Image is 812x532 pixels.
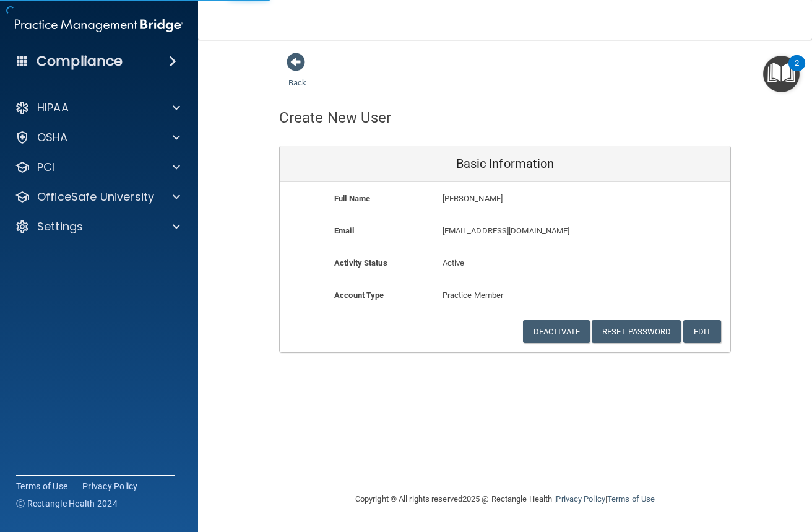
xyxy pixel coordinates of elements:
b: Account Type [334,290,384,300]
a: OSHA [15,130,180,145]
p: Practice Member [443,288,568,303]
p: PCI [37,160,54,175]
p: Active [443,256,568,271]
img: PMB logo [15,13,183,38]
button: Reset Password [592,320,681,343]
p: OSHA [37,130,68,145]
h4: Compliance [37,53,123,70]
a: Settings [15,219,180,234]
b: Activity Status [334,258,387,268]
p: [EMAIL_ADDRESS][DOMAIN_NAME] [443,224,640,238]
a: Terms of Use [607,494,655,504]
p: [PERSON_NAME] [443,191,640,206]
b: Email [334,226,354,235]
b: Full Name [334,194,370,203]
span: Ⓒ Rectangle Health 2024 [16,497,118,510]
h4: Create New User [279,110,392,126]
button: Deactivate [523,320,590,343]
button: Open Resource Center, 2 new notifications [763,56,800,92]
div: Basic Information [280,146,730,182]
div: 2 [795,63,799,79]
a: Back [288,63,306,87]
p: Settings [37,219,83,234]
a: Privacy Policy [82,480,138,492]
a: HIPAA [15,100,180,115]
a: Terms of Use [16,480,67,492]
button: Edit [683,320,721,343]
a: PCI [15,160,180,175]
a: OfficeSafe University [15,190,180,204]
a: Privacy Policy [556,494,605,504]
p: HIPAA [37,100,69,115]
iframe: Drift Widget Chat Controller [598,444,797,494]
div: Copyright © All rights reserved 2025 @ Rectangle Health | | [279,479,731,519]
p: OfficeSafe University [37,190,154,204]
